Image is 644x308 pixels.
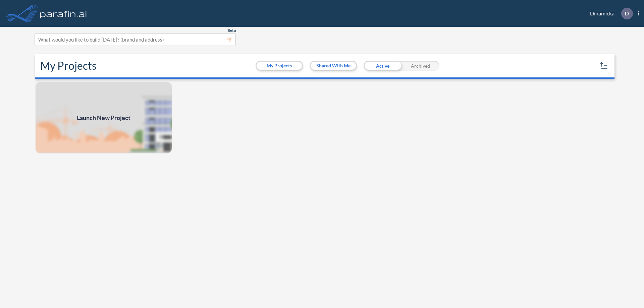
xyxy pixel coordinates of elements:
[625,10,629,16] p: D
[598,60,609,71] button: sort
[401,61,439,71] div: Archived
[311,62,356,70] button: Shared With Me
[227,28,236,33] span: Beta
[257,62,302,70] button: My Projects
[77,113,130,122] span: Launch New Project
[35,81,172,154] a: Launch New Project
[40,59,97,72] h2: My Projects
[580,8,639,19] div: Dinamicka
[39,7,88,20] img: logo
[35,81,172,154] img: add
[364,61,401,71] div: Active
